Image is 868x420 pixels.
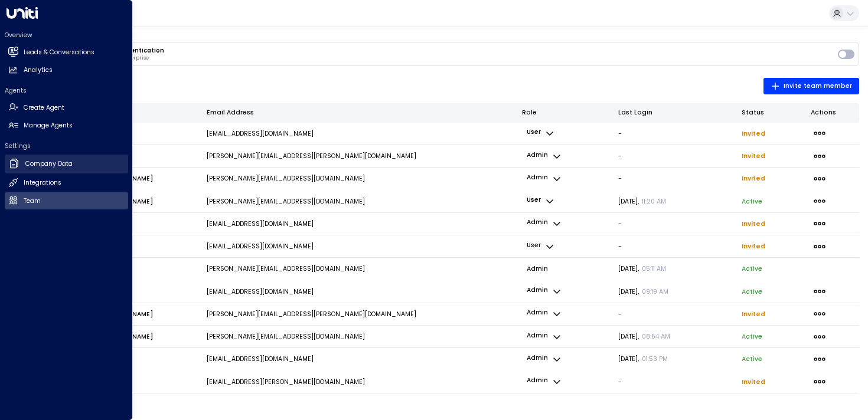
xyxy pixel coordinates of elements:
button: user [522,126,559,141]
button: user [522,194,559,209]
div: Last Login [618,107,652,118]
button: admin [522,307,566,321]
td: - [612,145,736,168]
h2: Settings [5,142,128,150]
h2: Leads & Conversations [24,48,94,57]
div: Actions [811,107,853,118]
p: [PERSON_NAME][EMAIL_ADDRESS][DOMAIN_NAME] [207,174,365,183]
p: [PERSON_NAME][EMAIL_ADDRESS][PERSON_NAME][DOMAIN_NAME] [207,310,416,319]
span: Invited [742,174,765,183]
span: Invited [742,152,765,160]
button: admin [522,329,566,344]
a: Analytics [5,62,128,79]
span: [DATE] , [618,287,668,296]
span: [DATE] , [618,355,668,363]
a: Company Data [5,155,128,173]
p: [EMAIL_ADDRESS][DOMAIN_NAME] [207,242,314,251]
button: Invite team member [763,78,859,94]
td: - [612,213,736,235]
button: admin [522,375,566,389]
td: - [612,303,736,326]
a: Leads & Conversations [5,44,128,61]
div: Email Address [207,107,510,118]
p: [PERSON_NAME][EMAIL_ADDRESS][DOMAIN_NAME] [207,332,365,341]
span: 01:53 PM [642,355,668,363]
span: Invited [742,310,765,319]
div: Last Login [618,107,729,118]
button: user [522,239,559,254]
button: admin [522,171,566,186]
p: Require MFA for all users in your enterprise [41,55,834,61]
span: [DATE] , [618,197,666,206]
button: admin [522,216,566,231]
p: [EMAIL_ADDRESS][DOMAIN_NAME] [207,129,314,138]
span: Invited [742,219,765,228]
p: active [742,264,762,273]
p: [PERSON_NAME][EMAIL_ADDRESS][DOMAIN_NAME] [207,264,365,273]
div: Email Address [207,107,254,118]
button: admin [522,284,566,299]
h2: Create Agent [24,103,64,113]
a: Integrations [5,175,128,192]
p: [PERSON_NAME][EMAIL_ADDRESS][PERSON_NAME][DOMAIN_NAME] [207,152,416,160]
td: - [612,235,736,258]
span: Invited [742,378,765,386]
p: active [742,287,762,296]
p: active [742,197,762,206]
a: Manage Agents [5,117,128,134]
span: 08:54 AM [642,332,670,341]
td: - [612,168,736,190]
h2: Manage Agents [24,121,73,130]
p: [PERSON_NAME][EMAIL_ADDRESS][DOMAIN_NAME] [207,197,365,206]
button: admin [522,149,566,163]
p: [EMAIL_ADDRESS][DOMAIN_NAME] [207,287,314,296]
h2: Overview [5,31,128,40]
h2: Integrations [24,178,61,188]
span: [DATE] , [618,264,666,273]
a: Team [5,192,128,209]
span: 09:19 AM [642,287,668,296]
td: - [612,123,736,145]
h2: Analytics [24,65,53,75]
td: - [612,370,736,393]
span: Invited [742,242,765,251]
p: active [742,355,762,363]
h2: Agents [5,86,128,95]
div: Status [742,107,798,118]
p: [EMAIL_ADDRESS][DOMAIN_NAME] [207,219,314,228]
span: 11:20 AM [642,197,666,206]
span: [DATE] , [618,332,670,341]
a: Create Agent [5,99,128,116]
p: [EMAIL_ADDRESS][PERSON_NAME][DOMAIN_NAME] [207,378,365,386]
p: active [742,332,762,341]
h2: Company Data [25,159,73,169]
p: [EMAIL_ADDRESS][DOMAIN_NAME] [207,355,314,363]
span: Invite team member [771,81,852,91]
h2: Team [24,196,41,206]
span: Invited [742,129,765,138]
p: admin [522,262,552,276]
div: Role [522,107,606,118]
h3: Enterprise Multi-Factor Authentication [41,47,834,54]
span: 05:11 AM [642,264,666,273]
button: admin [522,352,566,366]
